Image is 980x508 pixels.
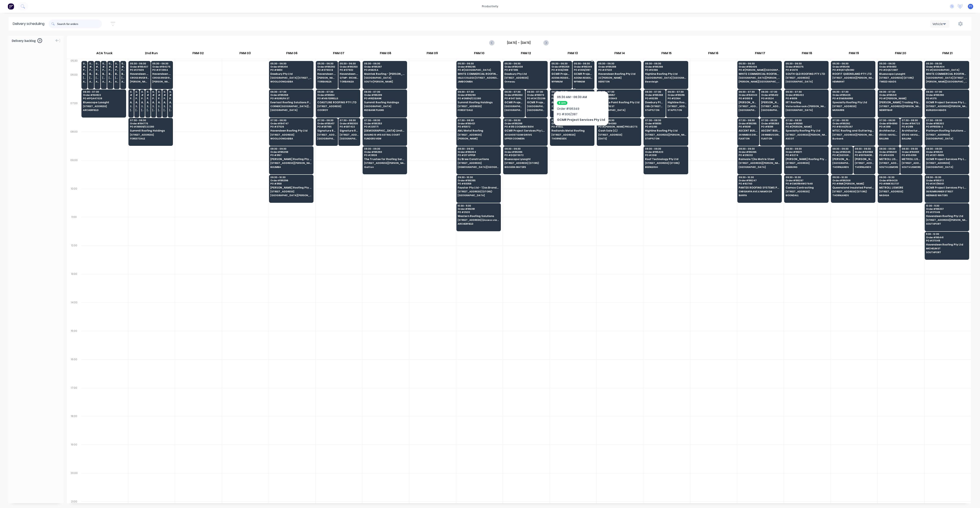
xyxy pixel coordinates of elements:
span: ARCHERFIELD [121,80,125,83]
span: PO # 146 FERRELLS [317,97,359,100]
span: Order # 195295 [458,65,499,68]
span: Order # 194813 [879,65,920,68]
span: PO # 0524 [761,97,780,100]
span: PO # THE ESPLANADE [551,97,593,100]
span: 29 CORYMBIA PL (STORE) [169,105,172,108]
div: FNM 20 [877,50,924,59]
span: Bluescope Lysaght [83,101,124,104]
span: 06:30 - 07:30 [786,91,827,93]
span: [GEOGRAPHIC_DATA] [GEOGRAPHIC_DATA] [504,105,524,108]
span: [PERSON_NAME] Roofing Pty Ltd [739,101,758,104]
span: # 195063 [147,94,149,96]
span: # 194969 [102,65,105,68]
span: Order # 195412 [761,94,780,96]
span: # 194742 [135,94,138,96]
span: PO # DQ572786 [115,69,118,71]
span: 06:30 [135,91,138,93]
span: 14 GOLSPIE ST [598,105,640,108]
span: Beenleigh [645,80,686,83]
span: Order # 194822 [83,94,124,96]
span: PO # 96114 [270,69,312,71]
span: ADENA RESIDENCES [GEOGRAPHIC_DATA] [551,77,571,79]
span: 05:30 - 06:30 [645,62,686,65]
span: # 195148 [121,65,125,68]
span: Havendeen Roofing Pty Ltd [598,72,640,75]
span: PO # PQ447028 [83,97,124,100]
span: PO # 37533 [598,69,640,71]
span: 06:30 - 07:30 [458,91,499,93]
span: Apollo Home Improvement (QLD) Pty Ltd [141,101,144,104]
span: PO # DQ572856 [96,69,99,71]
span: PO # [GEOGRAPHIC_DATA] [458,69,499,71]
span: PO # 36814/C22280 [458,97,499,100]
span: # 195172 [115,65,118,68]
span: PO # 37932 B [317,69,336,71]
span: PO # 21038 [169,97,172,100]
span: 06:30 [152,91,155,93]
span: WHITE COMMERCIAL ROOFING PTY LTD [739,72,780,75]
div: Delivery scheduling [9,17,49,31]
span: [STREET_ADDRESS][PERSON_NAME] (STORE) [96,77,99,79]
span: [PERSON_NAME][GEOGRAPHIC_DATA] [739,80,780,83]
span: PO # 12364 [668,97,687,100]
span: Apollo Home Improvement (QLD) Pty Ltd [158,101,160,104]
span: Order # 195316 [668,94,687,96]
span: PO # 21043 [141,97,144,100]
span: WYNNUM [551,80,571,83]
span: [PERSON_NAME] *QTMP* [317,77,336,79]
span: 06:30 - 07:30 [645,91,664,93]
span: Apollo Home Improvement (QLD) Pty Ltd [169,101,172,104]
span: [STREET_ADDRESS][PERSON_NAME][PERSON_NAME] [832,77,874,79]
span: Order # 195425 [832,94,874,96]
span: PO # 0510 B [739,97,758,100]
span: PO # 2678 [786,69,827,71]
span: Order # 195375 [786,65,827,68]
span: PO # 21015 [158,97,160,100]
span: [GEOGRAPHIC_DATA][PERSON_NAME] [739,77,780,79]
span: SOUTH QLD ROOFING PTY LTD [786,72,827,75]
span: # 195354 [152,94,155,96]
span: [STREET_ADDRESS][PERSON_NAME] (STORE) [926,105,967,108]
span: PO # 12366 [645,69,686,71]
span: WHITE COMMERCIAL ROOFING PTY LTD [458,72,499,75]
span: Order # 195406 [739,65,780,68]
span: Highline Roofing Pty Ltd [645,72,686,75]
span: Apollo Home Improvement (QLD) Pty Ltd [147,101,149,104]
span: Dowbury Pty Ltd [645,101,664,104]
span: # 194737 [158,94,160,96]
span: Order # 195350 [340,65,359,68]
img: Factory [8,3,14,10]
span: Bluescope Lysaght [879,72,920,75]
span: Maintek Roofing - [PERSON_NAME] [364,72,405,75]
span: ROOFIT QUEENSLAND PTY LTD [832,72,874,75]
div: ACA Truck [81,50,128,59]
span: 06:30 - 07:30 [761,91,780,93]
span: Order # 195390 [926,94,967,96]
div: FNM 13 [550,50,596,59]
span: ARCHERFIELD [115,80,118,83]
div: FNM 03 [222,50,268,59]
span: PO # 37932 [340,69,359,71]
span: 06:30 - 07:30 [832,91,874,93]
span: 06:30 - 07:30 [668,91,687,93]
div: 05:30 [67,58,81,72]
span: [STREET_ADDRESS] [786,77,827,79]
span: 06:30 - 07:30 [364,91,405,93]
span: CROSS RIVER RAIL [GEOGRAPHIC_DATA] [152,77,171,79]
span: ARCHERFIELD [109,80,112,83]
span: 05:30 - 06:30 [364,62,405,65]
span: WOOLLOONGABBA [270,80,312,83]
span: 06:30 [141,91,144,93]
span: [STREET_ADDRESS] (STORE) [879,77,920,79]
span: 06:30 - 07:30 [926,91,967,93]
span: GCMR Project Services Pty Ltd [574,72,593,75]
span: 05:30 - 06:30 [458,62,499,65]
span: Order # 195402 [786,94,827,96]
span: 05:30 [96,62,99,65]
span: WYNNUM [574,80,593,83]
span: 06:30 - 07:30 [598,91,640,93]
div: FNM 08 [362,50,409,59]
span: [STREET_ADDRESS][PERSON_NAME] (STORE) [109,77,112,79]
span: ARCHERFIELD [89,80,93,83]
span: PO # 306/2187 [574,69,593,71]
